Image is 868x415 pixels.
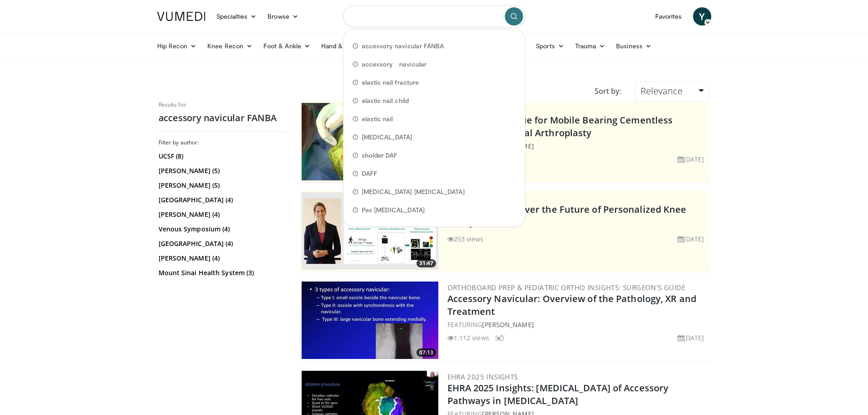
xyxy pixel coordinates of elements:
img: 827ba7c0-d001-4ae6-9e1c-6d4d4016a445.300x170_q85_crop-smart_upscale.jpg [302,103,438,180]
a: [PERSON_NAME] (5) [159,166,284,175]
a: Trauma [570,37,611,55]
a: Mount Sinai Health System (3) [159,268,284,277]
span: elastic nail child [362,96,409,105]
a: Favorites [650,7,688,26]
a: [PERSON_NAME] (5) [159,181,284,190]
a: Sports [530,37,570,55]
a: 41:37 [302,103,438,180]
a: Foot & Ankle [258,37,316,55]
a: Venous Symposium (4) [159,225,284,234]
a: Business [611,37,657,55]
img: 979307ca-106c-482a-9c7f-d6621b7c2e18.300x170_q85_crop-smart_upscale.jpg [302,282,438,359]
img: VuMedi Logo [157,12,205,21]
span: [MEDICAL_DATA] [362,133,412,142]
a: 07:13 [302,282,438,359]
li: [DATE] [678,333,704,343]
a: [PERSON_NAME] (4) [159,254,284,263]
span: elastic nail fracture [362,78,419,87]
a: Pheno4U® -Discover the Future of Personalized Knee Endoprosthetics [447,203,687,228]
div: FEATURING [447,141,708,151]
a: [GEOGRAPHIC_DATA] (4) [159,239,284,248]
img: 2c749dd2-eaed-4ec0-9464-a41d4cc96b76.300x170_q85_crop-smart_upscale.jpg [302,192,438,270]
input: Search topics, interventions [343,5,525,27]
a: Accessory Navicular: Overview of the Pathology, XR and Treatment [447,292,696,318]
span: 31:47 [416,259,436,267]
span: [MEDICAL_DATA] [MEDICAL_DATA] [362,187,465,196]
a: Hand & Wrist [316,37,375,55]
li: 3 [495,333,504,343]
a: 31:47 [302,192,438,270]
a: Hip Recon [152,37,202,55]
a: Knee Recon [202,37,258,55]
span: Pes [MEDICAL_DATA] [362,205,425,215]
p: Results for: [159,101,286,108]
a: OrthoBoard Prep & Pediatric Ortho Insights: Surgeon's Guide [447,283,686,292]
a: [PERSON_NAME] (4) [159,210,284,219]
a: Browse [262,7,304,26]
span: 07:13 [416,348,436,357]
a: EHRA 2025 Insights [447,372,518,381]
div: FEATURING [447,320,708,329]
span: Relevance [641,85,683,97]
span: accessory navicular FANBA [362,41,444,51]
a: EHRA 2025 Insights: [MEDICAL_DATA] of Accessory Pathways in [MEDICAL_DATA] [447,382,669,407]
li: [DATE] [678,234,704,244]
li: [DATE] [678,154,704,164]
a: Relevance [635,81,709,101]
li: 253 views [447,234,484,244]
div: Sort by: [588,81,628,101]
h2: accessory navicular FANBA [159,112,286,124]
a: UCSF (8) [159,152,284,161]
a: Specialties [211,7,262,26]
span: accessory navicular [362,60,426,69]
a: Y [693,7,711,26]
span: sholder DAF [362,151,398,160]
a: [GEOGRAPHIC_DATA] (4) [159,195,284,205]
a: [PERSON_NAME] [482,320,534,329]
li: 1,112 views [447,333,489,343]
span: DAFF [362,169,377,178]
h3: Filter by author: [159,139,286,146]
a: Surgical Technique for Mobile Bearing Cementless Unicompartmental Arthroplasty [447,114,673,139]
span: elastic nail [362,114,393,123]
